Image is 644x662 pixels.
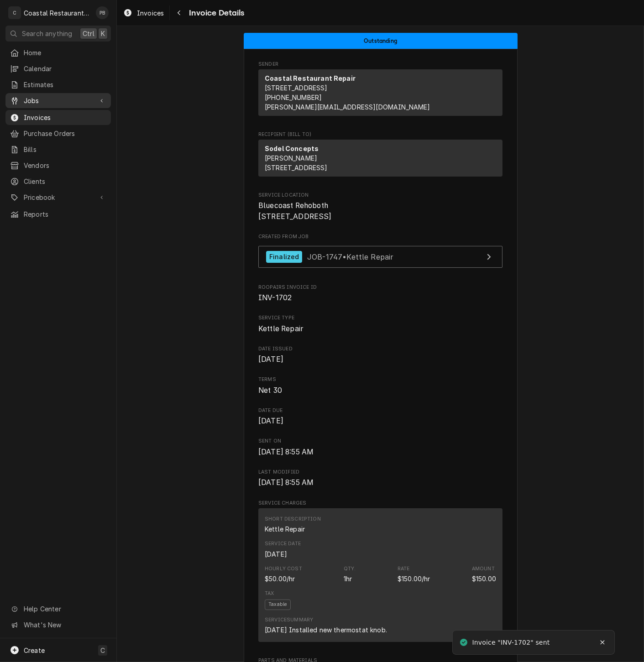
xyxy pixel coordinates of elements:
[186,7,244,19] span: Invoice Details
[398,565,430,584] div: Price
[398,574,430,584] div: Price
[265,549,287,559] div: Service Date
[265,540,301,558] div: Service Date
[5,77,111,92] a: Estimates
[258,407,503,414] span: Date Due
[258,508,503,642] div: Line Item
[265,516,321,534] div: Short Description
[24,209,106,219] span: Reports
[265,524,305,534] div: Short Description
[24,646,45,654] span: Create
[258,200,503,222] span: Service Location
[258,438,503,457] div: Sent On
[265,616,313,624] div: Service Summary
[472,565,496,584] div: Amount
[472,638,551,647] div: Invoice "INV-1702" sent
[258,284,503,303] div: Roopairs Invoice ID
[258,448,314,456] span: [DATE] 8:55 AM
[5,617,111,632] a: Go to What's New
[258,438,503,445] span: Sent On
[265,154,328,172] span: [PERSON_NAME] [STREET_ADDRESS]
[258,324,303,333] span: Kettle Repair
[258,201,332,221] span: Bluecoast Rehoboth [STREET_ADDRESS]
[265,565,302,573] div: Hourly Cost
[266,251,302,263] div: Finalized
[258,386,282,395] span: Net 30
[24,193,93,202] span: Pricebook
[101,29,105,38] span: K
[258,246,503,268] a: View Job
[364,38,397,44] span: Outstanding
[5,158,111,173] a: Vendors
[472,565,495,573] div: Amount
[258,293,292,302] span: INV-1702
[24,64,106,73] span: Calendar
[472,574,496,584] div: Amount
[24,113,106,122] span: Invoices
[258,447,503,458] span: Sent On
[265,103,430,111] a: [PERSON_NAME][EMAIL_ADDRESS][DOMAIN_NAME]
[258,233,503,272] div: Created From Job
[258,407,503,427] div: Date Due
[265,574,295,584] div: Cost
[5,190,111,205] a: Go to Pricebook
[265,625,387,635] div: [DATE] Installed new thermostat knob.
[24,96,93,105] span: Jobs
[258,233,503,240] span: Created From Job
[258,385,503,396] span: Terms
[258,416,503,427] span: Date Due
[344,565,356,584] div: Quantity
[22,29,72,38] span: Search anything
[344,574,352,584] div: Quantity
[24,620,105,630] span: What's New
[258,376,503,396] div: Terms
[258,131,503,181] div: Invoice Recipient
[96,6,109,19] div: PB
[258,140,503,180] div: Recipient (Bill To)
[265,84,328,92] span: [STREET_ADDRESS]
[24,8,91,18] div: Coastal Restaurant Repair
[258,508,503,646] div: Service Charges List
[24,80,106,89] span: Estimates
[307,252,394,261] span: JOB-1747 • Kettle Repair
[24,604,105,614] span: Help Center
[8,6,21,19] div: C
[265,540,301,547] div: Service Date
[265,599,291,610] span: Taxable
[344,565,356,573] div: Qty.
[258,417,283,425] span: [DATE]
[258,314,503,334] div: Service Type
[258,61,503,68] span: Sender
[5,61,111,76] a: Calendar
[265,74,356,82] strong: Coastal Restaurant Repair
[258,131,503,138] span: Recipient (Bill To)
[258,469,503,476] span: Last Modified
[258,469,503,488] div: Last Modified
[258,192,503,199] span: Service Location
[5,26,111,42] button: Search anythingCtrlK
[258,376,503,383] span: Terms
[258,192,503,222] div: Service Location
[24,177,106,186] span: Clients
[244,33,518,49] div: Status
[5,93,111,108] a: Go to Jobs
[258,69,503,116] div: Sender
[24,129,106,138] span: Purchase Orders
[5,126,111,141] a: Purchase Orders
[258,345,503,365] div: Date Issued
[258,323,503,334] span: Service Type
[100,646,105,655] span: C
[258,284,503,291] span: Roopairs Invoice ID
[5,45,111,60] a: Home
[398,565,410,573] div: Rate
[265,516,321,523] div: Short Description
[258,500,503,646] div: Service Charges
[265,145,319,152] strong: Sodel Concepts
[5,601,111,616] a: Go to Help Center
[265,565,302,584] div: Cost
[120,5,168,21] a: Invoices
[5,207,111,222] a: Reports
[258,69,503,120] div: Sender
[258,354,503,365] span: Date Issued
[24,145,106,154] span: Bills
